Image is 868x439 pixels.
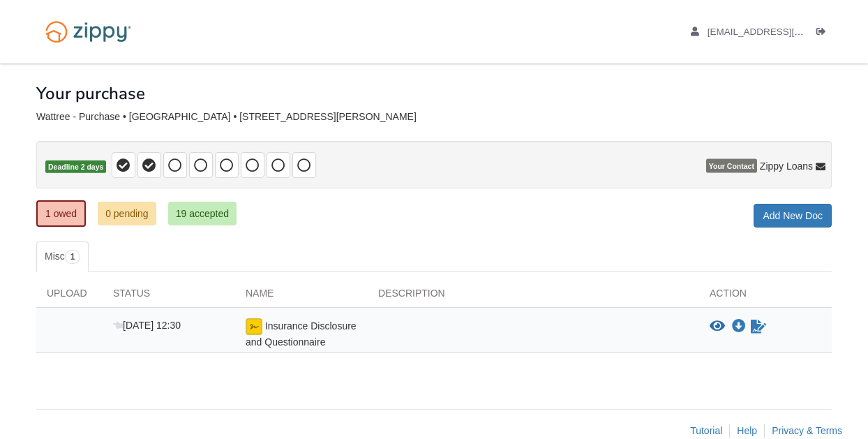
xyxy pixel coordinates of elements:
[113,320,181,331] span: [DATE] 12:30
[368,286,699,307] div: Description
[816,27,832,40] a: Log out
[65,250,81,264] span: 1
[690,425,722,436] a: Tutorial
[246,320,357,348] span: Insurance Disclosure and Questionnaire
[235,286,368,307] div: Name
[760,159,813,173] span: Zippy Loans
[699,286,832,307] div: Action
[710,320,725,334] button: View Insurance Disclosure and Questionnaire
[772,425,842,436] a: Privacy & Terms
[168,202,237,225] a: 19 accepted
[36,286,103,307] div: Upload
[691,27,867,40] a: edit profile
[36,84,145,103] h1: Your purchase
[36,14,140,50] img: Logo
[45,161,106,174] span: Deadline 2 days
[36,241,89,272] a: Misc
[36,200,86,227] a: 1 owed
[706,159,757,173] span: Your Contact
[103,286,235,307] div: Status
[708,27,867,37] span: hwmw07@aol.com
[749,318,768,335] a: Waiting for your co-borrower to e-sign
[737,425,757,436] a: Help
[754,204,832,228] a: Add New Doc
[98,202,156,225] a: 0 pending
[36,111,832,123] div: Wattree - Purchase • [GEOGRAPHIC_DATA] • [STREET_ADDRESS][PERSON_NAME]
[246,318,262,335] img: esign icon
[732,321,746,332] a: Download Insurance Disclosure and Questionnaire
